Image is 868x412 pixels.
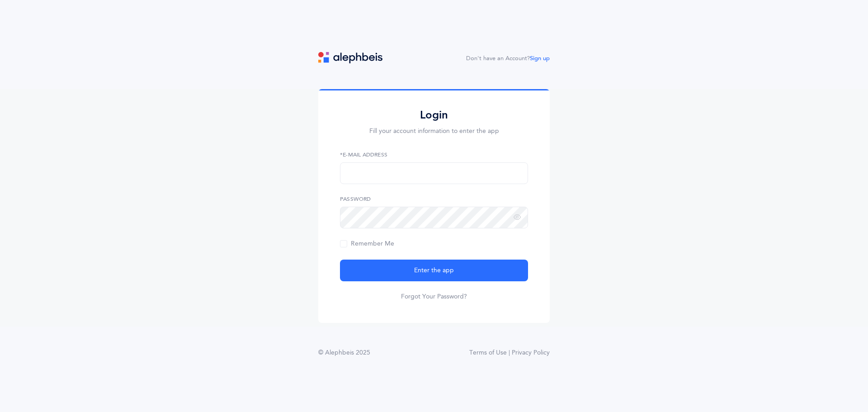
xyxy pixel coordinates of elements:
button: Enter the app [340,260,528,281]
label: *E-Mail Address [340,151,528,159]
a: Forgot Your Password? [401,292,467,301]
a: Sign up [530,55,550,62]
div: Don't have an Account? [466,54,550,63]
img: logo.svg [318,52,382,63]
label: Password [340,195,528,203]
span: Remember Me [340,240,394,247]
div: © Alephbeis 2025 [318,348,370,358]
h2: Login [340,108,528,122]
span: Enter the app [414,266,454,275]
a: Terms of Use | Privacy Policy [469,348,550,358]
p: Fill your account information to enter the app [340,127,528,136]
